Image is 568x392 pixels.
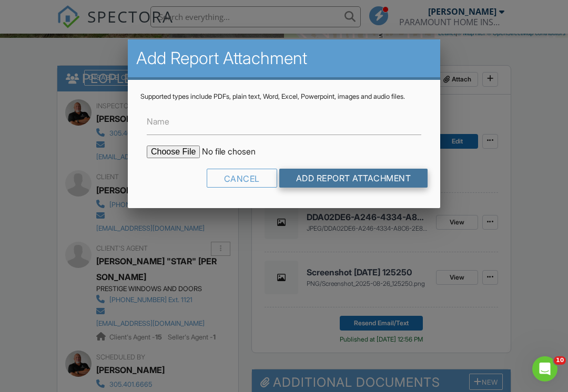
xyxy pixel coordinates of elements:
span: 10 [554,356,566,365]
label: Name [147,116,169,127]
h2: Add Report Attachment [136,48,432,69]
input: Add Report Attachment [279,169,428,188]
iframe: Intercom live chat [532,356,557,381]
div: Cancel [207,169,277,188]
div: Supported types include PDFs, plain text, Word, Excel, Powerpoint, images and audio files. [140,92,428,101]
